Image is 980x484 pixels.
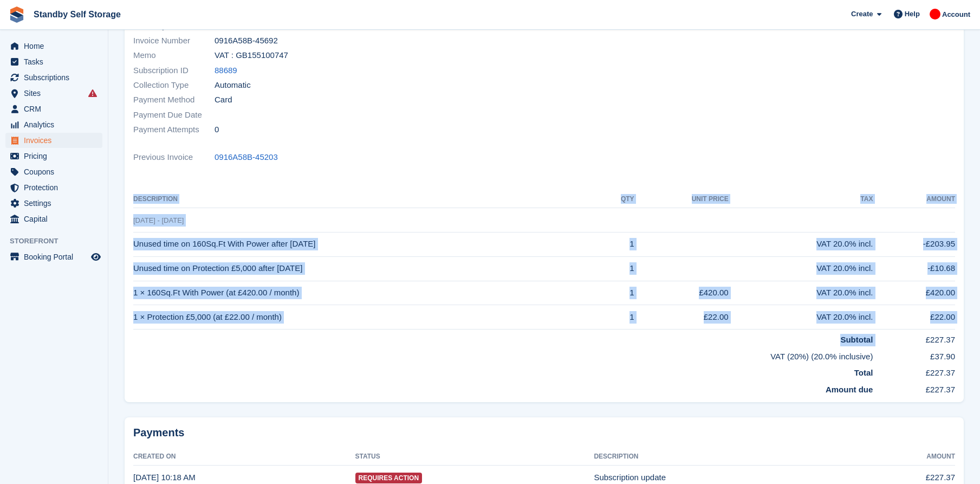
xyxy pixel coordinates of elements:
[133,426,955,440] h2: Payments
[634,281,729,305] td: £420.00
[594,448,850,466] th: Description
[24,86,89,101] span: Sites
[24,211,89,227] span: Capital
[133,305,600,330] td: 1 × Protection £5,000 (at £22.00 / month)
[729,287,873,299] div: VAT 20.0% incl.
[873,232,955,256] td: -£203.95
[5,54,102,69] a: menu
[133,49,215,62] span: Memo
[355,448,594,466] th: Status
[24,117,89,132] span: Analytics
[24,164,89,179] span: Coupons
[851,9,873,20] span: Create
[873,379,955,396] td: £227.37
[729,191,873,208] th: Tax
[133,109,215,121] span: Payment Due Date
[9,7,25,23] img: stora-icon-8386f47178a22dfd0bd8f6a31ec36ba5ce8667c1dd55bd0f319d3a0aa187defe.svg
[215,49,288,62] span: VAT : GB155100747
[873,191,955,208] th: Amount
[600,305,634,330] td: 1
[5,164,102,179] a: menu
[24,180,89,195] span: Protection
[133,191,600,208] th: Description
[729,262,873,275] div: VAT 20.0% incl.
[133,64,215,77] span: Subscription ID
[5,249,102,264] a: menu
[215,151,278,164] a: 0916A58B-45203
[24,133,89,148] span: Invoices
[729,238,873,250] div: VAT 20.0% incl.
[133,448,355,466] th: Created On
[600,232,634,256] td: 1
[5,117,102,132] a: menu
[24,149,89,164] span: Pricing
[5,196,102,211] a: menu
[930,9,940,20] img: Aaron Winter
[88,89,97,98] i: Smart entry sync failures have occurred
[24,54,89,69] span: Tasks
[826,385,873,394] strong: Amount due
[600,256,634,281] td: 1
[133,94,215,106] span: Payment Method
[133,35,215,47] span: Invoice Number
[5,180,102,195] a: menu
[873,363,955,379] td: £227.37
[133,281,600,305] td: 1 × 160Sq.Ft With Power (at £420.00 / month)
[10,236,108,247] span: Storefront
[133,256,600,281] td: Unused time on Protection £5,000 after [DATE]
[133,346,873,363] td: VAT (20%) (20.0% inclusive)
[355,473,423,483] span: Requires Action
[600,191,634,208] th: QTY
[133,216,184,224] span: [DATE] - [DATE]
[133,473,196,482] time: 2025-08-18 09:18:15 UTC
[840,335,873,344] strong: Subtotal
[215,64,237,77] a: 88689
[29,5,125,23] a: Standby Self Storage
[24,70,89,85] span: Subscriptions
[133,232,600,256] td: Unused time on 160Sq.Ft With Power after [DATE]
[5,211,102,227] a: menu
[850,448,955,466] th: Amount
[854,368,873,377] strong: Total
[215,35,278,47] span: 0916A58B-45692
[24,38,89,54] span: Home
[215,79,251,92] span: Automatic
[5,101,102,117] a: menu
[634,305,729,330] td: £22.00
[634,191,729,208] th: Unit Price
[5,70,102,85] a: menu
[873,305,955,330] td: £22.00
[5,38,102,54] a: menu
[133,151,215,164] span: Previous Invoice
[905,9,920,20] span: Help
[24,101,89,117] span: CRM
[133,79,215,92] span: Collection Type
[5,133,102,148] a: menu
[215,124,219,136] span: 0
[24,196,89,211] span: Settings
[873,330,955,346] td: £227.37
[873,256,955,281] td: -£10.68
[24,249,89,264] span: Booking Portal
[133,124,215,136] span: Payment Attempts
[5,149,102,164] a: menu
[5,86,102,101] a: menu
[600,281,634,305] td: 1
[729,311,873,324] div: VAT 20.0% incl.
[873,346,955,363] td: £37.90
[873,281,955,305] td: £420.00
[942,9,970,20] span: Account
[215,94,232,106] span: Card
[89,250,102,263] a: Preview store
